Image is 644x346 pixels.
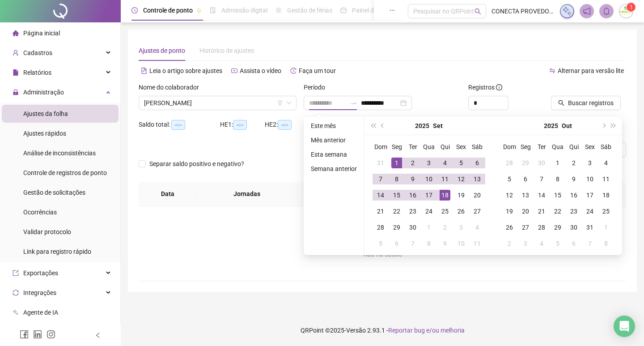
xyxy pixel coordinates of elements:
td: 2025-09-30 [405,219,421,235]
button: month panel [562,117,572,135]
span: Ajustes rápidos [23,130,66,137]
div: 3 [520,238,531,249]
td: 2025-09-12 [453,171,469,187]
button: Buscar registros [551,96,621,110]
span: Reportar bug e/ou melhoria [388,327,465,334]
div: 8 [601,238,611,249]
img: 34453 [619,4,633,18]
div: 29 [552,222,563,233]
div: 31 [585,222,595,233]
div: 14 [375,190,386,201]
div: 27 [472,206,483,217]
div: 20 [520,206,531,217]
div: 5 [552,238,563,249]
div: 12 [504,190,515,201]
span: Controle de ponto [143,7,193,14]
th: Jornadas [197,182,297,206]
div: 25 [601,206,611,217]
td: 2025-09-29 [517,155,534,171]
div: 16 [407,190,418,201]
span: pushpin [196,8,202,13]
span: file-text [141,68,147,74]
div: HE 2: [265,120,309,130]
td: 2025-09-23 [405,203,421,219]
span: Integrações [23,289,56,296]
td: 2025-10-07 [534,171,550,187]
li: Mês anterior [307,135,360,145]
div: 21 [536,206,547,217]
div: 5 [375,238,386,249]
div: 28 [504,158,515,168]
td: 2025-09-13 [469,171,485,187]
button: super-next-year [609,117,619,135]
td: 2025-09-29 [389,219,405,235]
span: to [350,99,357,107]
td: 2025-09-16 [405,187,421,203]
td: 2025-10-05 [501,171,517,187]
div: 2 [407,158,418,168]
td: 2025-10-27 [517,219,534,235]
div: 8 [552,174,563,184]
td: 2025-10-12 [501,187,517,203]
span: info-circle [496,84,502,90]
span: Admissão digital [221,7,267,14]
div: 3 [424,158,434,168]
div: 4 [601,158,611,168]
span: Registros [468,82,502,92]
td: 2025-09-24 [421,203,437,219]
span: notification [583,7,591,15]
div: 6 [391,238,402,249]
th: Sáb [469,139,485,155]
div: 9 [407,174,418,184]
span: dashboard [340,7,347,13]
td: 2025-10-16 [566,187,582,203]
span: Separar saldo positivo e negativo? [146,159,248,169]
td: 2025-11-03 [517,235,534,252]
td: 2025-10-09 [437,235,453,252]
span: search [558,100,564,106]
span: ellipsis [389,7,395,13]
span: ANTONIO ALEX ALVES DA SILVA [144,96,291,110]
td: 2025-09-28 [373,219,389,235]
div: 7 [375,174,386,184]
span: user-add [13,50,19,56]
td: 2025-10-01 [421,219,437,235]
td: 2025-09-14 [373,187,389,203]
td: 2025-11-05 [550,235,566,252]
div: 13 [520,190,531,201]
td: 2025-11-08 [598,235,614,252]
button: year panel [415,117,429,135]
span: Gestão de solicitações [23,189,85,196]
span: Buscar registros [568,98,614,108]
div: 4 [440,158,450,168]
div: 1 [601,222,611,233]
li: Este mês [307,120,360,131]
span: Administração [23,89,64,96]
td: 2025-09-20 [469,187,485,203]
div: 24 [585,206,595,217]
div: 7 [407,238,418,249]
li: Esta semana [307,149,360,160]
td: 2025-10-30 [566,219,582,235]
div: 22 [552,206,563,217]
td: 2025-10-09 [566,171,582,187]
div: 5 [504,174,515,184]
span: Cadastros [23,49,52,56]
td: 2025-08-31 [373,155,389,171]
div: 18 [601,190,611,201]
th: Seg [517,139,534,155]
span: history [290,68,297,74]
span: Leia o artigo sobre ajustes [149,67,222,74]
div: Saldo total: [139,120,220,130]
td: 2025-09-27 [469,203,485,219]
td: 2025-10-11 [598,171,614,187]
div: 10 [424,174,434,184]
div: 5 [456,158,466,168]
td: 2025-10-02 [566,155,582,171]
div: 12 [456,174,466,184]
th: Dom [373,139,389,155]
label: Período [304,82,331,92]
div: 31 [375,158,386,168]
td: 2025-09-04 [437,155,453,171]
span: Controle de registros de ponto [23,169,107,176]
